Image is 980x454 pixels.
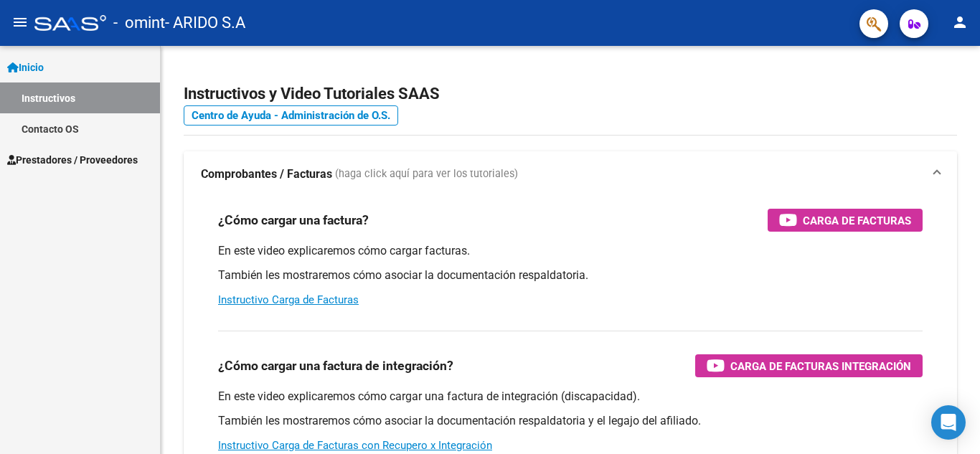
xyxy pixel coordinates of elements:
[335,166,518,182] span: (haga click aquí para ver los tutoriales)
[184,151,957,197] mat-expansion-panel-header: Comprobantes / Facturas (haga click aquí para ver los tutoriales)
[951,14,969,31] mat-icon: person
[218,389,923,405] p: En este video explicaremos cómo cargar una factura de integración (discapacidad).
[113,7,165,39] span: - omint
[730,357,911,375] span: Carga de Facturas Integración
[768,209,923,232] button: Carga de Facturas
[218,356,453,376] h3: ¿Cómo cargar una factura de integración?
[201,166,332,182] strong: Comprobantes / Facturas
[7,60,44,75] span: Inicio
[218,243,923,259] p: En este video explicaremos cómo cargar facturas.
[11,14,29,31] mat-icon: menu
[184,105,398,126] a: Centro de Ayuda - Administración de O.S.
[184,80,957,108] h2: Instructivos y Video Tutoriales SAAS
[931,405,966,440] div: Open Intercom Messenger
[218,210,369,230] h3: ¿Cómo cargar una factura?
[165,7,245,39] span: - ARIDO S.A
[803,212,911,230] span: Carga de Facturas
[218,413,923,429] p: También les mostraremos cómo asociar la documentación respaldatoria y el legajo del afiliado.
[218,293,359,306] a: Instructivo Carga de Facturas
[218,439,492,452] a: Instructivo Carga de Facturas con Recupero x Integración
[7,152,138,168] span: Prestadores / Proveedores
[695,354,923,377] button: Carga de Facturas Integración
[218,268,923,283] p: También les mostraremos cómo asociar la documentación respaldatoria.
